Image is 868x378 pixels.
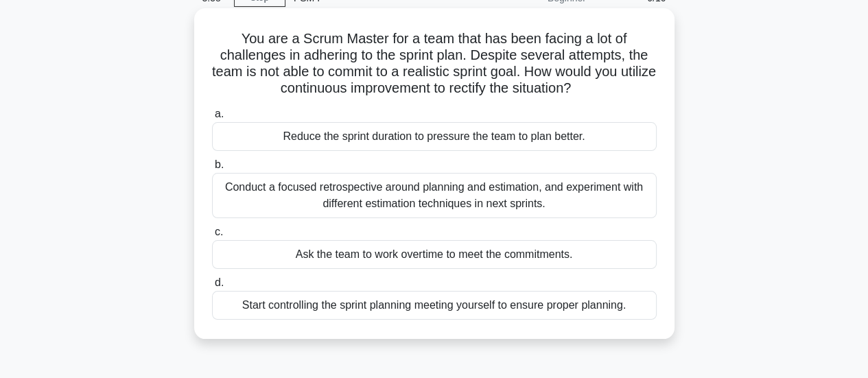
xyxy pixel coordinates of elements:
span: b. [215,158,224,170]
div: Conduct a focused retrospective around planning and estimation, and experiment with different est... [212,173,657,218]
h5: You are a Scrum Master for a team that has been facing a lot of challenges in adhering to the spr... [211,30,658,97]
div: Start controlling the sprint planning meeting yourself to ensure proper planning. [212,291,657,320]
div: Reduce the sprint duration to pressure the team to plan better. [212,122,657,151]
div: Ask the team to work overtime to meet the commitments. [212,240,657,269]
span: d. [215,276,224,288]
span: a. [215,108,224,119]
span: c. [215,226,223,237]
